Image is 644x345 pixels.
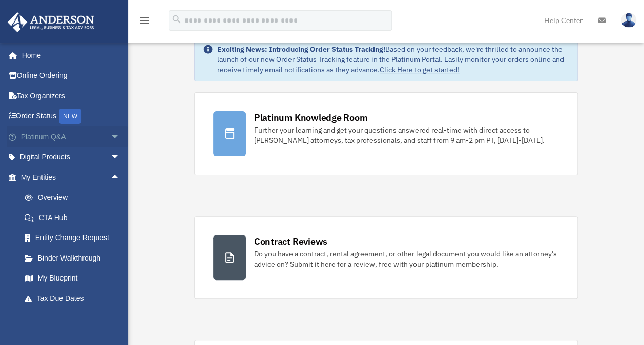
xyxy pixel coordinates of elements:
[7,45,131,66] a: Home
[110,309,131,330] span: arrow_drop_up
[7,167,136,187] a: My Entitiesarrow_drop_up
[110,147,131,168] span: arrow_drop_down
[7,147,136,167] a: Digital Productsarrow_drop_down
[7,309,136,329] a: My Anderson Teamarrow_drop_up
[7,85,136,106] a: Tax Organizers
[5,12,97,32] img: Anderson Advisors Platinum Portal
[217,45,385,54] strong: Exciting News: Introducing Order Status Tracking!
[7,106,136,127] a: Order StatusNEW
[254,111,368,124] div: Platinum Knowledge Room
[171,14,182,25] i: search
[621,13,636,28] img: User Pic
[14,207,136,228] a: CTA Hub
[14,228,136,248] a: Entity Change Request
[217,44,570,75] div: Based on your feedback, we're thrilled to announce the launch of our new Order Status Tracking fe...
[110,167,131,188] span: arrow_drop_up
[14,268,136,289] a: My Blueprint
[14,288,136,309] a: Tax Due Dates
[7,126,136,147] a: Platinum Q&Aarrow_drop_down
[254,125,559,145] div: Further your learning and get your questions answered real-time with direct access to [PERSON_NAM...
[110,126,131,147] span: arrow_drop_down
[380,65,460,74] a: Click Here to get started!
[7,66,136,86] a: Online Ordering
[14,248,136,268] a: Binder Walkthrough
[59,109,81,124] div: NEW
[138,18,151,27] a: menu
[254,235,327,248] div: Contract Reviews
[254,249,559,269] div: Do you have a contract, rental agreement, or other legal document you would like an attorney's ad...
[138,14,151,27] i: menu
[194,216,578,299] a: Contract Reviews Do you have a contract, rental agreement, or other legal document you would like...
[14,187,136,208] a: Overview
[194,92,578,175] a: Platinum Knowledge Room Further your learning and get your questions answered real-time with dire...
